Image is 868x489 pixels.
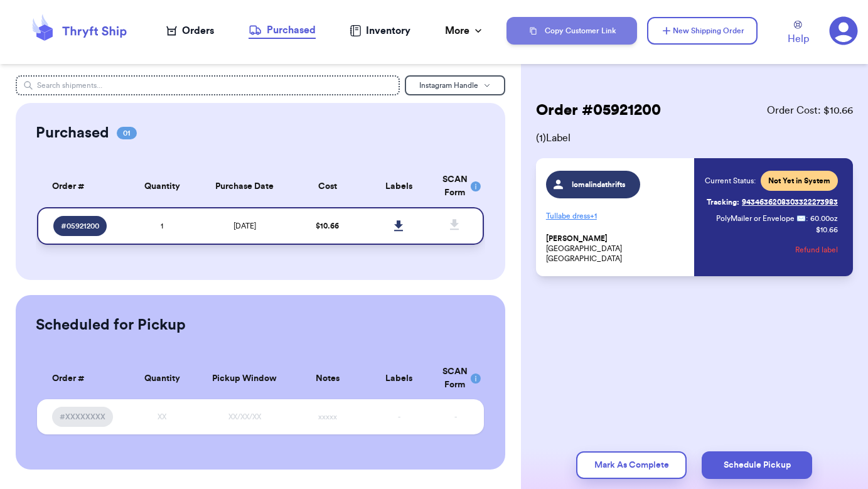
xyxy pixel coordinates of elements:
[788,21,809,46] a: Help
[576,451,687,479] button: Mark As Complete
[292,358,363,399] th: Notes
[454,413,457,421] span: -
[37,166,126,207] th: Order #
[702,451,812,479] button: Schedule Pickup
[546,206,687,226] p: Tullabe dress
[445,23,485,38] div: More
[233,222,256,230] span: [DATE]
[16,75,400,95] input: Search shipments...
[292,166,363,207] th: Cost
[249,23,316,38] div: Purchased
[546,234,687,264] p: [GEOGRAPHIC_DATA] [GEOGRAPHIC_DATA]
[363,166,435,207] th: Labels
[810,213,838,223] span: 60.00 oz
[126,358,198,399] th: Quantity
[36,123,109,143] h2: Purchased
[318,413,337,421] span: xxxxx
[228,413,261,421] span: XX/XX/XX
[161,222,163,230] span: 1
[767,103,853,118] span: Order Cost: $ 10.66
[405,75,505,95] button: Instagram Handle
[569,180,628,190] span: lomalindathrifts
[36,315,186,335] h2: Scheduled for Pickup
[590,212,597,220] span: + 1
[806,213,808,223] span: :
[442,365,469,392] div: SCAN Form
[795,236,838,264] button: Refund label
[61,221,99,231] span: # 05921200
[363,358,435,399] th: Labels
[398,413,400,421] span: -
[506,17,637,45] button: Copy Customer Link
[249,23,316,39] a: Purchased
[788,31,809,46] span: Help
[705,176,756,186] span: Current Status:
[716,215,806,222] span: PolyMailer or Envelope ✉️
[350,23,410,38] a: Inventory
[647,17,758,45] button: New Shipping Order
[117,127,137,139] span: 01
[816,225,838,235] p: $ 10.66
[536,131,853,146] span: ( 1 ) Label
[768,176,830,186] span: Not Yet in System
[37,358,126,399] th: Order #
[707,192,838,212] a: Tracking:9434636208303322273983
[158,413,166,421] span: XX
[316,222,339,230] span: $ 10.66
[419,82,478,89] span: Instagram Handle
[126,166,198,207] th: Quantity
[198,166,292,207] th: Purchase Date
[546,234,608,244] span: [PERSON_NAME]
[166,23,214,38] a: Orders
[707,197,739,207] span: Tracking:
[536,100,661,121] h2: Order # 05921200
[60,412,105,422] span: #XXXXXXXX
[442,173,469,200] div: SCAN Form
[198,358,292,399] th: Pickup Window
